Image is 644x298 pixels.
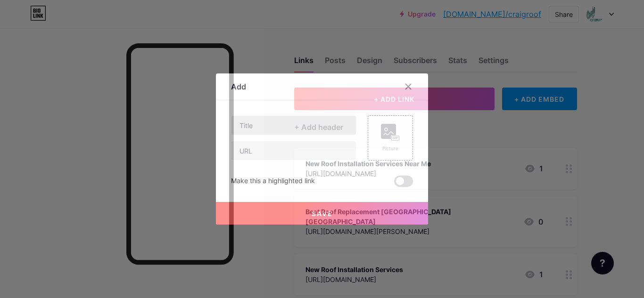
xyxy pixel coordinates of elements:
[231,176,315,187] div: Make this a highlighted link
[312,209,333,217] span: Save
[231,141,356,160] input: URL
[231,81,246,92] div: Add
[381,145,400,152] div: Picture
[231,116,356,135] input: Title
[216,202,428,225] button: Save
